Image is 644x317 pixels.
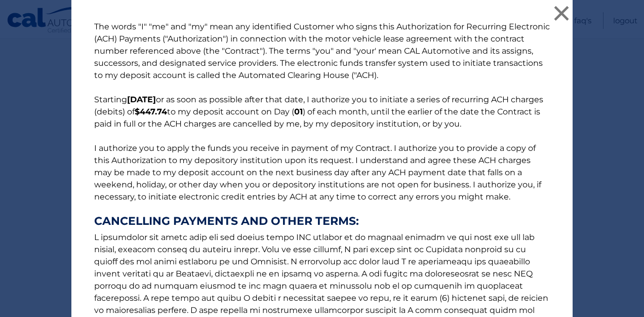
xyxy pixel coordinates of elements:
strong: CANCELLING PAYMENTS AND OTHER TERMS: [94,215,550,227]
b: $447.74 [135,107,167,116]
b: 01 [294,107,303,116]
b: [DATE] [127,95,156,104]
button: × [551,3,572,23]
